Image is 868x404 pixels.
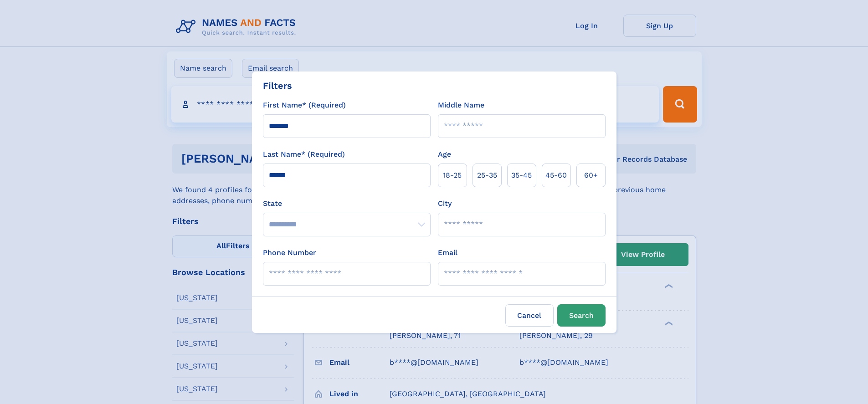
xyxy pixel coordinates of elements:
[263,149,345,160] label: Last Name* (Required)
[263,198,431,209] label: State
[511,170,532,181] span: 35‑45
[557,304,606,327] button: Search
[438,198,452,209] label: City
[438,247,457,258] label: Email
[477,170,497,181] span: 25‑35
[505,304,554,327] label: Cancel
[443,170,462,181] span: 18‑25
[263,100,346,111] label: First Name* (Required)
[263,247,316,258] label: Phone Number
[584,170,598,181] span: 60+
[438,100,484,111] label: Middle Name
[545,170,567,181] span: 45‑60
[263,79,292,92] div: Filters
[438,149,451,160] label: Age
